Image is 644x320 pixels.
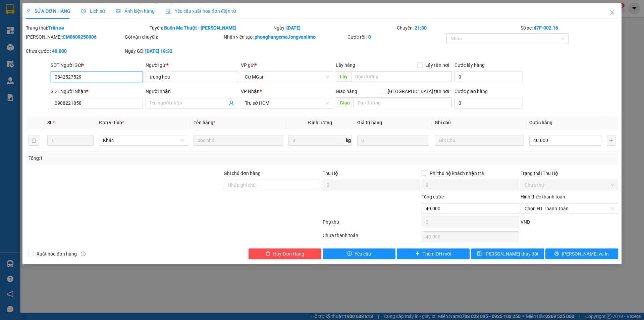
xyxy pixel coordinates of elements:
div: Ngày: [273,24,396,32]
b: [DATE] [286,25,301,31]
input: 0 [357,135,429,146]
span: Thu Hộ [323,171,338,176]
div: Trạng thái Thu Hộ [521,170,618,177]
div: Trạng thái: [25,24,149,32]
span: Yêu cầu xuất hóa đơn điện tử [165,8,236,14]
div: [PERSON_NAME]: [26,33,123,41]
div: Chưa thanh toán [322,232,421,243]
span: Đơn vị tính [99,120,124,125]
span: Định lượng [308,120,332,125]
button: Close [603,3,622,22]
div: Cước rồi : [347,33,445,41]
span: Lấy tận nơi [423,61,452,69]
span: close [609,10,615,15]
button: exclamation-circleYêu cầu [323,248,395,259]
b: 0 [368,34,371,40]
div: Chưa cước : [26,47,123,55]
div: SĐT Người Gửi [51,61,143,69]
input: Cước giao hàng [454,98,523,108]
input: Ghi Chú [435,135,524,146]
input: Dọc đường [351,71,452,82]
span: plus [415,251,420,257]
span: Phí thu hộ khách nhận trả [427,170,487,177]
button: deleteHủy Đơn Hàng [249,248,321,259]
span: Cước hàng [529,120,552,125]
input: Ghi chú đơn hàng [224,180,321,190]
b: Trên xe [48,25,64,31]
input: VD: Bàn, Ghế [194,135,283,146]
span: Giao [336,97,354,108]
span: Tổng cước [422,194,444,199]
b: CM0609250006 [63,34,97,40]
span: Lấy [336,71,351,82]
span: Chọn HT Thanh Toán [525,203,614,214]
div: Gói vận chuyển: [125,33,222,41]
b: Buôn Ma Thuột - [PERSON_NAME] [164,25,236,31]
span: SỬA ĐƠN HÀNG [26,8,70,14]
div: Tuyến: [149,24,273,32]
span: Lấy hàng [336,62,355,68]
button: plus [607,135,615,146]
span: save [477,251,482,257]
span: VP Nhận [241,89,260,94]
b: 21:30 [415,25,427,31]
b: 40.000 [52,48,67,54]
span: Cư MGar [245,72,329,82]
span: Trụ sở HCM [245,98,329,108]
span: exclamation-circle [347,251,352,257]
span: Hủy Đơn Hàng [273,250,304,258]
label: Cước giao hàng [454,89,488,94]
div: VP gửi [241,61,333,69]
span: Khác [103,135,184,145]
span: user-add [229,100,234,106]
div: Phụ thu [322,218,421,230]
div: Người nhận [146,88,238,95]
span: Thêm ĐH mới [423,250,451,258]
th: Ghi chú [432,116,527,129]
span: Giá trị hàng [357,120,382,125]
span: [GEOGRAPHIC_DATA] tận nơi [385,88,452,95]
span: info-circle [81,252,86,256]
button: plusThêm ĐH mới [397,248,470,259]
span: Yêu cầu [355,250,371,258]
input: Cước lấy hàng [454,72,523,82]
div: Nhân viên tạo: [224,33,346,41]
span: SL [47,120,53,125]
span: delete [266,251,270,257]
span: Chưa thu [525,180,614,190]
span: Xuất hóa đơn hàng [34,250,79,258]
label: Hình thức thanh toán [521,194,565,199]
span: kg [345,135,352,146]
div: Người gửi [146,61,238,69]
input: Dọc đường [354,97,452,108]
b: phonghangcma.longvanlimo [255,34,316,40]
label: Cước lấy hàng [454,62,485,68]
span: Giao hàng [336,89,357,94]
button: delete [29,135,39,146]
label: Ghi chú đơn hàng [224,171,261,176]
span: edit [26,9,31,13]
b: 47F-002.16 [534,25,558,31]
div: SĐT Người Nhận [51,88,143,95]
span: [PERSON_NAME] thay đổi [484,250,538,258]
span: Lịch sử [81,8,105,14]
div: Số xe: [520,24,619,32]
span: [PERSON_NAME] và In [562,250,609,258]
div: Ngày GD: [125,47,222,55]
button: save[PERSON_NAME] thay đổi [471,248,544,259]
span: Ảnh kiện hàng [116,8,155,14]
span: Tên hàng [194,120,215,125]
img: icon [165,9,171,14]
b: [DATE] 18:32 [145,48,172,54]
span: clock-circle [81,9,86,13]
span: picture [116,9,120,13]
div: Tổng: 1 [29,154,249,162]
button: printer[PERSON_NAME] và In [545,248,618,259]
span: printer [554,251,559,257]
div: Chuyến: [396,24,520,32]
span: VND [521,219,530,225]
